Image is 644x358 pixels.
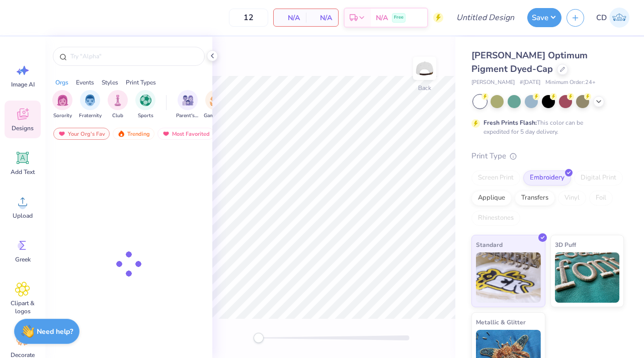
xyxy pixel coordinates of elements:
[112,95,123,106] img: Club Image
[545,78,596,87] span: Minimum Order: 24 +
[471,191,512,206] div: Applique
[574,170,623,186] div: Digital Print
[176,90,199,120] div: filter for Parent's Weekend
[515,191,555,206] div: Transfers
[210,95,221,106] img: Game Day Image
[176,90,199,120] button: filter button
[57,95,68,106] img: Sorority Image
[182,95,194,106] img: Parent's Weekend Image
[558,191,586,206] div: Vinyl
[126,78,156,87] div: Print Types
[555,252,620,303] img: 3D Puff
[55,78,68,87] div: Orgs
[254,333,264,343] div: Accessibility label
[157,128,214,140] div: Most Favorited
[108,90,128,120] div: filter for Club
[117,130,125,137] img: trending.gif
[471,49,588,75] span: [PERSON_NAME] Optimum Pigment Dyed-Cap
[484,118,607,136] div: This color can be expedited for 5 day delivery.
[555,239,576,250] span: 3D Puff
[13,212,33,220] span: Upload
[476,252,541,303] img: Standard
[471,211,520,226] div: Rhinestones
[476,317,526,327] span: Metallic & Glitter
[527,8,561,27] button: Save
[112,112,123,120] span: Club
[69,51,198,61] input: Try "Alpha"
[204,112,227,120] span: Game Day
[418,83,431,93] div: Back
[415,58,435,78] img: Back
[52,90,72,120] button: filter button
[6,299,39,315] span: Clipart & logos
[448,8,522,28] input: Untitled Design
[376,13,388,23] span: N/A
[53,112,72,120] span: Sorority
[138,112,153,120] span: Sports
[162,130,170,137] img: most_fav.gif
[37,327,73,336] strong: Need help?
[140,95,151,106] img: Sports Image
[176,112,199,120] span: Parent's Weekend
[85,95,96,106] img: Fraternity Image
[609,8,629,28] img: Colby Duncan
[204,90,227,120] div: filter for Game Day
[523,170,571,186] div: Embroidery
[229,9,268,27] input: – –
[204,90,227,120] button: filter button
[53,128,110,140] div: Your Org's Fav
[520,78,540,87] span: # [DATE]
[12,124,34,132] span: Designs
[280,13,300,23] span: N/A
[79,90,102,120] div: filter for Fraternity
[592,8,634,28] a: CD
[471,78,515,87] span: [PERSON_NAME]
[58,130,66,137] img: most_fav.gif
[476,239,503,250] span: Standard
[484,119,537,127] strong: Fresh Prints Flash:
[108,90,128,120] button: filter button
[135,90,155,120] button: filter button
[11,80,35,88] span: Image AI
[102,78,118,87] div: Styles
[471,170,520,186] div: Screen Print
[394,14,404,21] span: Free
[471,150,624,162] div: Print Type
[52,90,72,120] div: filter for Sorority
[11,168,35,176] span: Add Text
[79,90,102,120] button: filter button
[113,128,154,140] div: Trending
[135,90,155,120] div: filter for Sports
[76,78,94,87] div: Events
[312,13,332,23] span: N/A
[15,255,31,263] span: Greek
[596,12,607,24] span: CD
[589,191,613,206] div: Foil
[79,112,102,120] span: Fraternity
